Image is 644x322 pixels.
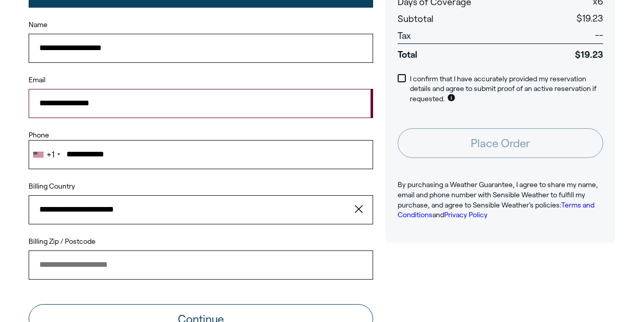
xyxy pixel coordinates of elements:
[398,43,529,61] span: Total
[595,30,603,40] span: --
[398,14,433,24] span: Subtotal
[29,141,63,168] div: Telephone country code
[29,20,373,30] label: Name
[398,31,411,41] span: Tax
[47,150,54,159] div: +1
[530,43,603,61] span: $19.23
[398,180,603,220] p: By purchasing a Weather Guarantee, I agree to share my name, email and phone number with Sensible...
[29,237,373,247] label: Billing Zip / Postcode
[577,13,603,24] span: $19.23
[410,74,603,104] p: I confirm that I have accurately provided my reservation details and agree to submit proof of an ...
[352,195,373,224] button: clear value
[29,130,373,141] label: Phone
[29,181,75,192] label: Billing Country
[398,128,603,158] button: Place Order
[29,75,373,85] label: Email
[444,211,488,219] a: Privacy Policy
